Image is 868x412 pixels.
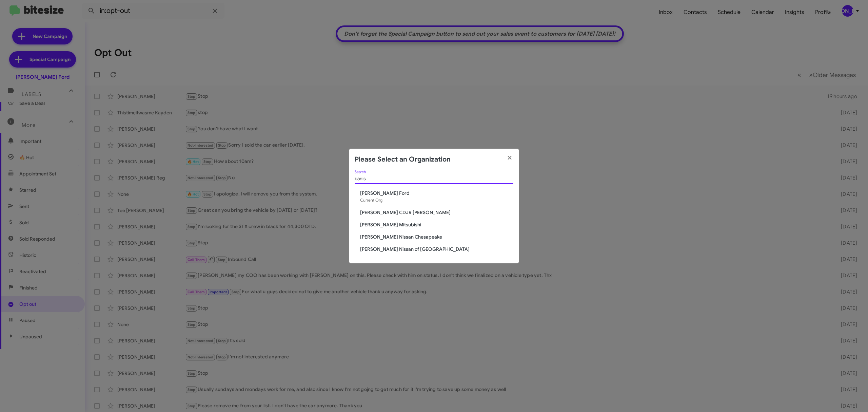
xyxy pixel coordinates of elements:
[360,190,513,196] span: [PERSON_NAME] Ford
[360,246,513,252] span: [PERSON_NAME] Nissan of [GEOGRAPHIC_DATA]
[360,209,513,216] span: [PERSON_NAME] CDJR [PERSON_NAME]
[360,221,513,228] span: [PERSON_NAME] Mitsubishi
[360,198,382,203] span: Current Org
[360,233,513,240] span: [PERSON_NAME] Nissan Chesapeake
[355,154,451,165] h2: Please Select an Organization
